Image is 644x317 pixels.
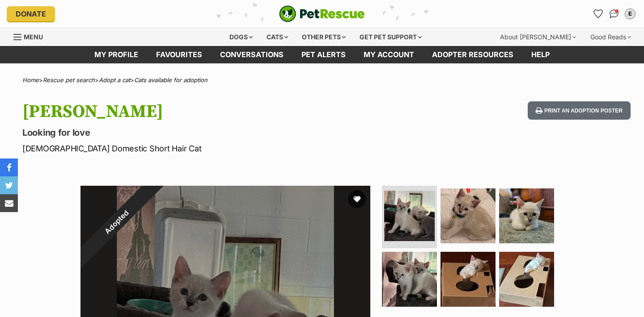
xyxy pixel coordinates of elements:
a: Pet alerts [292,46,355,63]
div: E [626,9,635,18]
p: [DEMOGRAPHIC_DATA] Domestic Short Hair Cat [22,142,393,154]
h1: [PERSON_NAME] [22,101,393,122]
a: Menu [13,28,49,44]
a: Favourites [591,7,605,21]
a: conversations [211,46,292,63]
img: Photo of Marsh Meowlow [441,188,496,243]
img: logo-cat-932fe2b9b8326f06289b0f2fb663e598f794de774fb13d1741a6617ecf9a85b4.svg [279,5,365,22]
button: My account [623,7,637,21]
img: chat-41dd97257d64d25036548639549fe6c8038ab92f7586957e7f3b1b290dea8141.svg [610,9,619,18]
div: About [PERSON_NAME] [494,28,582,46]
img: Photo of Marsh Meowlow [441,252,496,307]
p: Looking for love [22,126,393,139]
img: Photo of Marsh Meowlow [499,188,554,243]
a: Conversations [607,7,621,21]
div: Good Reads [584,28,637,46]
a: Help [522,46,559,63]
a: Adopter resources [423,46,522,63]
div: Adopted [60,165,173,278]
a: Cats available for adoption [134,76,208,83]
img: Photo of Marsh Meowlow [382,252,437,307]
a: My profile [85,46,147,63]
a: Donate [7,6,55,21]
a: Favourites [147,46,211,63]
a: Home [22,76,39,83]
button: Print an adoption poster [528,101,631,120]
a: My account [355,46,423,63]
div: Get pet support [353,28,428,46]
ul: Account quick links [591,7,637,21]
a: PetRescue [279,5,365,22]
button: favourite [348,190,366,208]
img: Photo of Marsh Meowlow [384,191,435,241]
a: Adopt a cat [99,76,130,83]
img: Photo of Marsh Meowlow [499,252,554,307]
div: Dogs [223,28,259,46]
div: Cats [260,28,294,46]
span: Menu [24,33,43,41]
a: Rescue pet search [43,76,95,83]
div: Other pets [296,28,352,46]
